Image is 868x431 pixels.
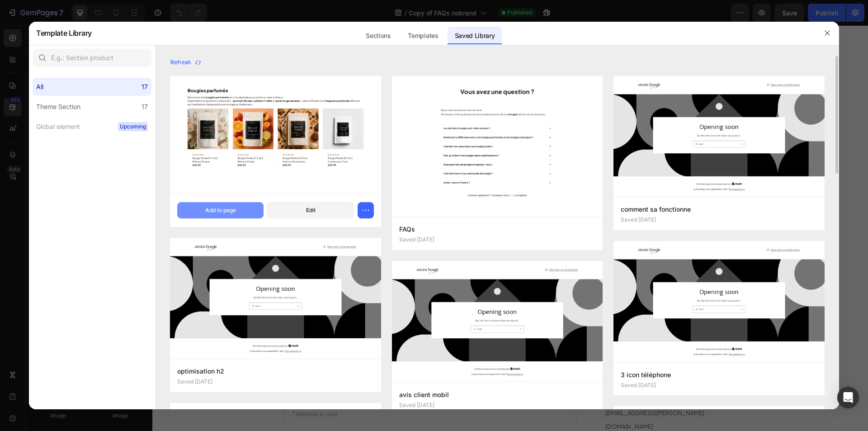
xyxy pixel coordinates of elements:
p: 3 icon téléphone [621,369,817,380]
div: Saved Library [448,27,502,45]
div: Refresh [170,58,202,66]
span: [STREET_ADDRESS] [453,312,531,322]
img: -a-gempagesversionv7shop-id573414728026555142theme-section-id580238184714076756.jpg [392,261,603,382]
p: Une question, un doute ? Notre équipe est à votre écoute. Remplissez le formulaire ci-dessous, no... [133,309,424,336]
button: Refresh [170,56,202,69]
div: 17 [142,101,148,112]
p: Les mèches à bougie sont-elles incluses ? [193,9,338,19]
span: Upcoming [118,122,148,131]
button: Edit [267,202,354,218]
p: Livrez-vous en [GEOGRAPHIC_DATA] ? [193,194,331,203]
div: All [36,81,43,92]
h3: Adresse [452,294,584,307]
input: * Votre nom [132,351,425,372]
span: [EMAIL_ADDRESS][PERSON_NAME][DOMAIN_NAME] [453,384,552,405]
div: Add to page [205,206,236,214]
p: Saved [DATE] [621,382,656,388]
button: Add to page [177,202,264,218]
p: optimisation h2 [177,366,374,377]
p: Puis-je utiliser mes bougies dans un photophore ? [193,101,365,111]
img: -a-gempagesversionv7shop-id573414728026555142theme-section-id581920010641867416.jpg [170,76,381,194]
p: Saved [DATE] [621,217,656,223]
p: comment sa fonctionne [621,204,817,215]
p: Quels parfums de bougies proposez-vous ? [193,132,345,142]
input: E.g.: Section product [33,49,151,67]
p: Saved [DATE] [177,379,212,385]
p: avis client mobil [399,389,596,400]
div: Sections [359,27,398,45]
div: Theme Section [36,101,80,112]
img: -a-gempagesversionv7shop-id573414728026555142theme-section-id580236735179391748.jpg [613,241,825,362]
img: -a-gempagesversionv7shop-id573414728026555142theme-section-id580375600951198708.jpg [613,76,825,197]
img: -a-gempagesversionv7shop-id573414728026555142theme-section-id579664359752467444.jpg [392,76,603,217]
div: Global element [36,121,80,132]
p: Quelle est la différence entre vos bougies parfumées et les bougies classiques ? [193,40,471,50]
h3: Nous contacter par e-mail [452,364,584,376]
div: Edit [306,206,316,214]
div: 17 [142,81,148,92]
h2: Nous sommes là pour vous aider ! [132,288,425,303]
h2: Template Library [36,21,92,45]
span: [GEOGRAPHIC_DATA], [GEOGRAPHIC_DATA] [453,326,542,350]
div: Open Intercom Messenger [837,387,859,408]
p: Combien de temps dure une bougie perles ? [193,71,347,80]
div: Templates [401,27,445,45]
input: * Adresse e-mail [132,379,425,399]
p: Saved [DATE] [399,402,434,408]
p: Comment suivre ma commande [PERSON_NAME] ? [193,163,374,172]
p: Saved [DATE] [399,237,434,243]
p: FAQs [399,224,596,235]
img: -a-gempagesversionv7shop-id573414728026555142theme-section-id580256481224426005.jpg [170,238,381,359]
